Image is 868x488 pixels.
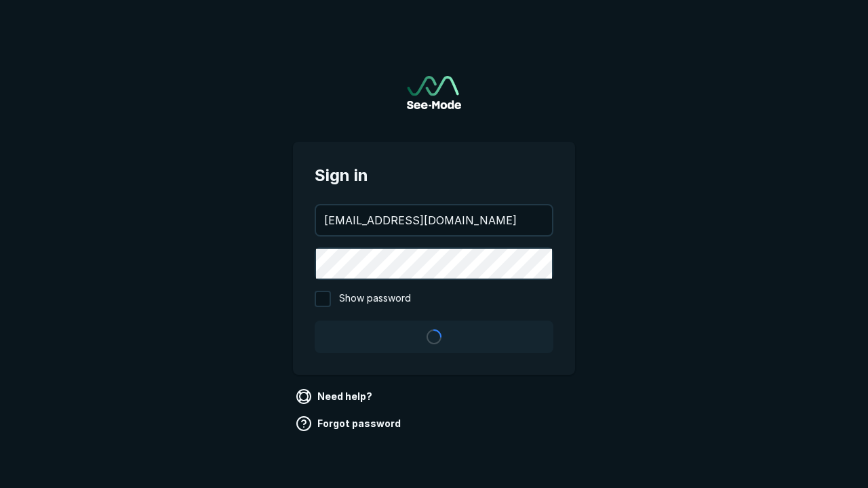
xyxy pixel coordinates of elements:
a: Go to sign in [407,76,461,109]
input: your@email.com [316,205,552,235]
a: Need help? [293,386,378,407]
a: Forgot password [293,413,406,434]
span: Sign in [315,163,553,188]
img: See-Mode Logo [407,76,461,109]
span: Show password [339,291,411,307]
